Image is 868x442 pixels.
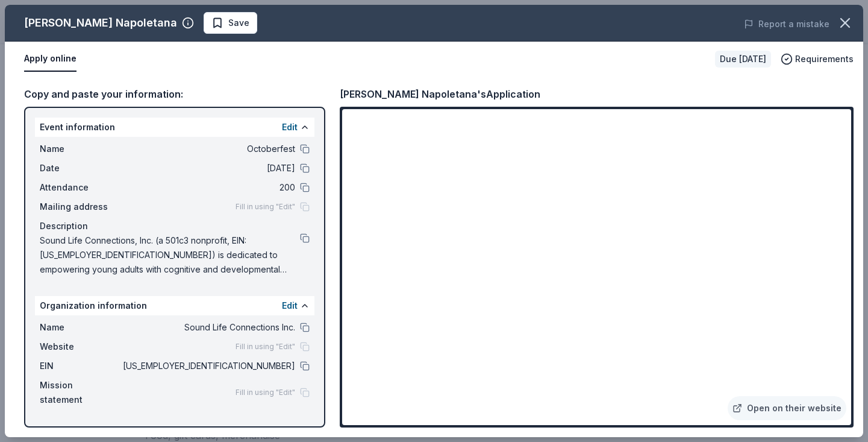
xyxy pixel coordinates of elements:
[744,17,829,31] button: Report a mistake
[40,180,120,195] span: Attendance
[282,298,298,313] button: Edit
[120,142,295,156] span: Octoberfest
[24,46,76,72] button: Apply online
[40,200,120,214] span: Mailing address
[781,52,854,66] button: Requirements
[40,161,120,175] span: Date
[795,52,854,66] span: Requirements
[120,320,295,335] span: Sound Life Connections Inc.
[120,359,295,373] span: [US_EMPLOYER_IDENTIFICATION_NUMBER]
[35,118,314,137] div: Event information
[236,388,295,397] span: Fill in using "Edit"
[40,219,310,233] div: Description
[40,142,120,156] span: Name
[40,359,120,373] span: EIN
[24,86,325,102] div: Copy and paste your information:
[35,296,314,315] div: Organization information
[40,233,300,277] span: Sound Life Connections, Inc. (a 501c3 nonprofit, EIN: [US_EMPLOYER_IDENTIFICATION_NUMBER]) is ded...
[24,13,177,33] div: [PERSON_NAME] Napoletana
[40,378,120,407] span: Mission statement
[40,320,120,335] span: Name
[236,342,295,352] span: Fill in using "Edit"
[204,12,257,34] button: Save
[282,120,298,134] button: Edit
[120,161,295,175] span: [DATE]
[340,86,540,102] div: [PERSON_NAME] Napoletana's Application
[236,202,295,212] span: Fill in using "Edit"
[40,339,120,354] span: Website
[728,396,846,420] a: Open on their website
[120,180,295,195] span: 200
[715,51,771,68] div: Due [DATE]
[228,16,249,30] span: Save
